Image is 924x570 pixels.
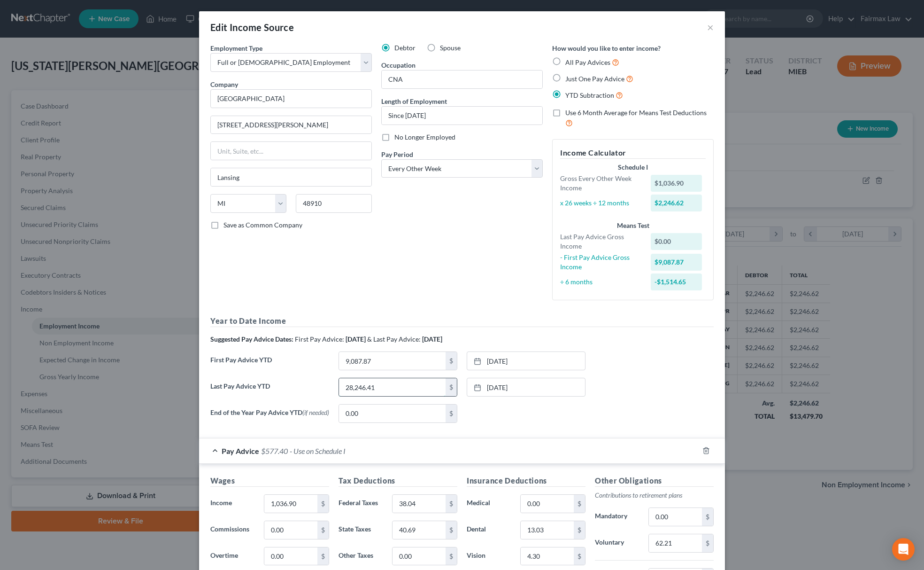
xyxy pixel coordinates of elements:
[334,547,387,566] label: Other Taxes
[555,174,646,193] div: Gross Every Other Week Income
[565,91,614,99] span: YTD Subtraction
[574,547,585,565] div: $
[649,534,702,552] input: 0.00
[521,521,574,539] input: 0.00
[521,495,574,513] input: 0.00
[446,352,457,370] div: $
[565,58,610,66] span: All Pay Advices
[264,495,317,513] input: 0.00
[467,475,585,487] h5: Insurance Deductions
[381,96,447,106] label: Length of Employment
[210,89,372,108] input: Search company by name...
[295,335,344,343] span: First Pay Advice:
[317,547,329,565] div: $
[206,521,259,539] label: Commissions
[702,534,713,552] div: $
[446,378,457,396] div: $
[393,495,446,513] input: 0.00
[649,508,702,526] input: 0.00
[206,404,334,430] label: End of the Year Pay Advice YTD
[462,494,516,513] label: Medical
[552,43,661,53] label: How would you like to enter income?
[595,475,714,487] h5: Other Obligations
[462,521,516,539] label: Dental
[440,44,461,52] span: Spouse
[555,198,646,208] div: x 26 weeks ÷ 12 months
[261,446,288,455] span: $577.40
[210,21,294,34] div: Edit Income Source
[382,107,542,125] input: ex: 2 years
[206,547,259,566] label: Overtime
[210,475,329,487] h5: Wages
[211,168,371,186] input: Enter city...
[393,547,446,565] input: 0.00
[574,495,585,513] div: $
[381,150,413,158] span: Pay Period
[206,351,334,378] label: First Pay Advice YTD
[446,521,457,539] div: $
[210,315,714,327] h5: Year to Date Income
[339,475,457,487] h5: Tax Deductions
[560,147,706,159] h5: Income Calculator
[446,547,457,565] div: $
[290,446,346,455] span: - Use on Schedule I
[381,60,416,70] label: Occupation
[210,80,238,88] span: Company
[555,253,646,272] div: - First Pay Advice Gross Income
[211,142,371,160] input: Unit, Suite, etc...
[264,521,317,539] input: 0.00
[422,335,442,343] strong: [DATE]
[223,221,302,229] span: Save as Common Company
[393,521,446,539] input: 0.00
[394,133,455,141] span: No Longer Employed
[651,175,702,192] div: $1,036.90
[346,335,366,343] strong: [DATE]
[264,547,317,565] input: 0.00
[367,335,421,343] span: & Last Pay Advice:
[334,521,387,539] label: State Taxes
[211,116,371,134] input: Enter address...
[210,335,293,343] strong: Suggested Pay Advice Dates:
[565,109,707,117] span: Use 6 Month Average for Means Test Deductions
[590,508,644,526] label: Mandatory
[339,405,446,422] input: 0.00
[317,521,329,539] div: $
[595,491,714,500] p: Contributions to retirement plans
[210,44,262,52] span: Employment Type
[467,378,585,396] a: [DATE]
[210,499,232,507] span: Income
[521,547,574,565] input: 0.00
[394,44,416,52] span: Debtor
[651,233,702,250] div: $0.00
[702,508,713,526] div: $
[651,195,702,211] div: $2,246.62
[590,534,644,553] label: Voluntary
[574,521,585,539] div: $
[467,352,585,370] a: [DATE]
[651,273,702,290] div: -$1,514.65
[560,221,706,230] div: Means Test
[707,22,714,33] button: ×
[462,547,516,566] label: Vision
[302,408,329,416] span: (if needed)
[382,70,542,88] input: --
[446,495,457,513] div: $
[317,495,329,513] div: $
[296,194,372,213] input: Enter zip...
[892,538,915,561] div: Open Intercom Messenger
[651,254,702,271] div: $9,087.87
[446,405,457,422] div: $
[555,277,646,287] div: ÷ 6 months
[206,378,334,404] label: Last Pay Advice YTD
[339,378,446,396] input: 0.00
[560,163,706,172] div: Schedule I
[339,352,446,370] input: 0.00
[222,446,259,455] span: Pay Advice
[334,494,387,513] label: Federal Taxes
[555,232,646,251] div: Last Pay Advice Gross Income
[565,75,624,83] span: Just One Pay Advice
